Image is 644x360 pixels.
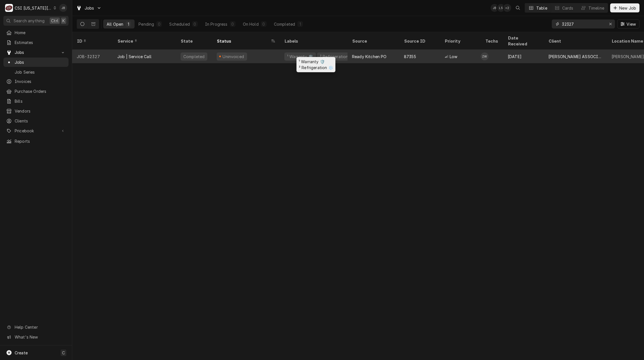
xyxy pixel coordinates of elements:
span: Invoices [15,78,66,84]
button: Search anythingCtrlK [3,16,69,26]
button: Erase input [606,19,615,28]
div: Source [352,38,394,44]
div: + 2 [503,4,511,12]
a: Go to What's New [3,332,69,342]
a: Jobs [3,58,69,67]
span: Clients [15,118,66,124]
span: Low [450,54,457,60]
div: CSI Kansas City's Avatar [5,4,13,12]
div: In Progress [205,21,228,27]
a: Job Series [3,67,69,77]
span: New Job [618,5,637,11]
div: [DATE] [503,50,544,63]
span: Estimates [15,39,66,45]
div: 0 [193,21,197,27]
span: Purchase Orders [15,88,66,94]
a: Go to Jobs [74,3,104,13]
a: Estimates [3,38,69,47]
div: 1 [298,21,302,27]
div: Joshua Bennett's Avatar [59,4,67,12]
div: Status [217,38,270,44]
a: Go to Jobs [3,48,69,57]
a: Go to Help Center [3,322,69,332]
div: ¹ Warranty 🛡️ [287,54,314,60]
span: C [62,350,65,356]
div: Ready Kitchen PO [352,54,387,60]
div: Labels [284,38,343,44]
div: Cards [562,5,573,11]
div: Scheduled [169,21,190,27]
div: [PERSON_NAME] ASSOCIATES (READY KITCHEN WARRANTY) [548,54,603,60]
div: Source ID [404,38,434,44]
div: ZW [481,52,489,60]
div: State [181,38,208,44]
div: 1 [127,21,130,27]
div: Techs [485,38,499,44]
div: 87355 [404,54,416,60]
button: New Job [610,3,639,12]
div: On Hold [243,21,259,27]
div: CSI [US_STATE][GEOGRAPHIC_DATA] [15,5,52,11]
span: Create [15,350,28,355]
div: ID [77,38,107,44]
button: View [617,19,639,28]
div: JB [491,4,498,12]
span: Jobs [15,49,57,55]
div: Uninvoiced [222,54,245,60]
div: ¹ Warranty 🛡️ ² Refrigeration ❄️ [296,57,335,72]
div: ² Refrigeration ❄️ [319,54,355,60]
div: 0 [262,21,265,27]
div: Table [536,5,547,11]
div: JOB-32327 [72,50,113,63]
a: Clients [3,116,69,126]
span: Job Series [15,69,66,75]
div: Completed [183,54,205,60]
div: [PERSON_NAME] [612,54,644,60]
a: Go to Pricebook [3,126,69,135]
div: Service [117,38,170,44]
span: Search anything [14,18,45,24]
div: Job | Service Call [117,54,151,60]
a: Purchase Orders [3,87,69,96]
span: Bills [15,98,66,104]
div: JB [59,4,67,12]
span: Pricebook [15,128,57,134]
span: Reports [15,138,66,144]
span: Help Center [15,324,65,330]
button: Open search [513,3,522,12]
div: All Open [107,21,123,27]
span: Jobs [85,5,94,11]
div: LS [497,4,505,12]
div: Zach Wilson's Avatar [481,52,489,60]
a: Vendors [3,106,69,116]
a: Invoices [3,77,69,86]
div: Date Received [508,35,538,47]
a: Bills [3,96,69,106]
div: Timeline [588,5,604,11]
div: Lindy Springer's Avatar [497,4,505,12]
div: Priority [445,38,475,44]
div: 0 [231,21,234,27]
span: View [625,21,637,27]
span: K [62,18,65,24]
span: Home [15,30,66,36]
div: Completed [274,21,295,27]
div: Pending [139,21,154,27]
div: C [5,4,13,12]
a: Reports [3,137,69,146]
input: Keyword search [562,19,604,28]
span: Jobs [15,59,66,65]
div: Client [548,38,601,44]
div: Joshua Bennett's Avatar [491,4,498,12]
div: 0 [157,21,161,27]
span: Ctrl [51,18,58,24]
span: What's New [15,334,65,340]
a: Home [3,28,69,37]
span: Vendors [15,108,66,114]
